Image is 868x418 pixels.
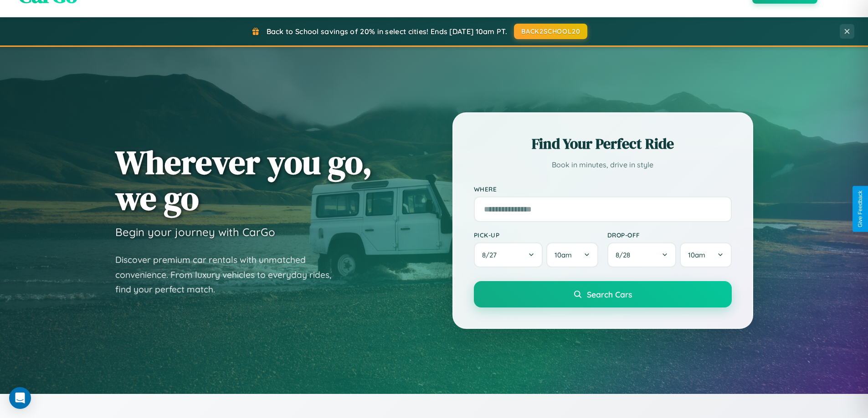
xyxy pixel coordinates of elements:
button: BACK2SCHOOL20 [514,24,587,39]
h1: Wherever you go, we go [115,144,372,216]
span: 8 / 27 [482,251,501,259]
span: Search Cars [587,289,632,299]
div: Open Intercom Messenger [9,387,31,409]
h3: Begin your journey with CarGo [115,225,275,239]
span: 10am [688,251,705,259]
button: Search Cars [474,281,732,307]
label: Drop-off [607,231,732,239]
p: Discover premium car rentals with unmatched convenience. From luxury vehicles to everyday rides, ... [115,252,343,297]
div: Give Feedback [857,191,863,227]
button: 8/28 [607,242,677,267]
button: 10am [546,242,598,267]
button: 8/27 [474,242,543,267]
span: 10am [555,251,572,259]
h2: Find Your Perfect Ride [474,134,732,154]
label: Pick-up [474,231,598,239]
span: 8 / 28 [616,251,635,259]
span: Back to School savings of 20% in select cities! Ends [DATE] 10am PT. [267,27,507,36]
label: Where [474,185,732,193]
button: 10am [680,242,731,267]
p: Book in minutes, drive in style [474,158,732,171]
